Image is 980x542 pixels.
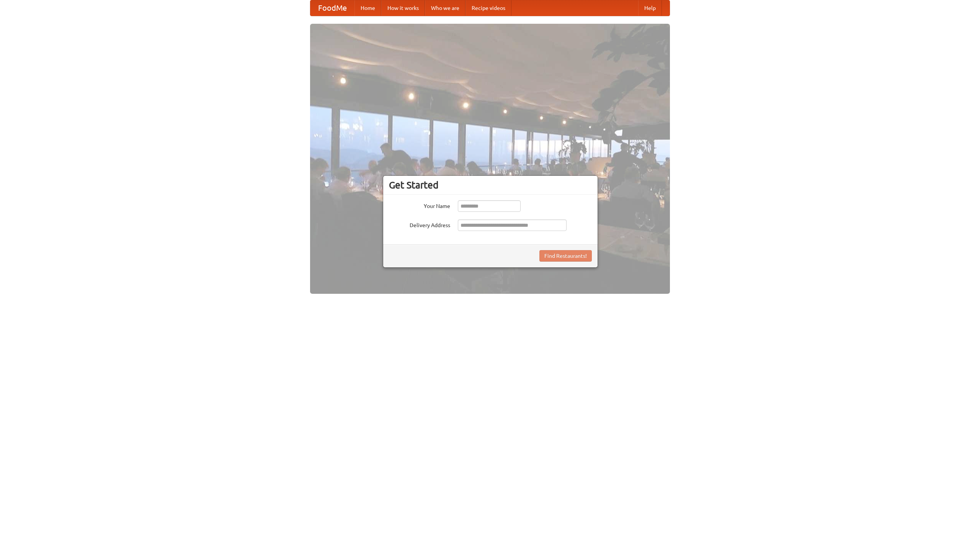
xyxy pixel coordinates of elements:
a: FoodMe [310,0,354,16]
label: Delivery Address [389,219,450,229]
label: Your Name [389,200,450,210]
h3: Get Started [389,179,592,191]
a: How it works [381,0,425,16]
a: Recipe videos [465,0,511,16]
a: Home [354,0,381,16]
a: Help [638,0,662,16]
button: Find Restaurants! [539,250,592,262]
a: Who we are [425,0,465,16]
